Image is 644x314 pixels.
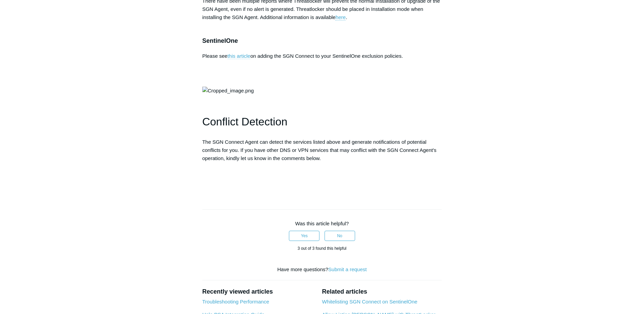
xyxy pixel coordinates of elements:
[295,221,349,226] span: Was this article helpful?
[202,266,442,274] div: Have more questions?
[335,14,346,20] a: here
[202,287,315,296] h2: Recently viewed articles
[322,299,417,304] a: Whitelisting SGN Connect on SentinelOne
[322,287,442,296] h2: Related articles
[202,87,254,95] img: Cropped_image.png
[202,138,442,162] p: The SGN Connect Agent can detect the services listed above and generate notifications of potentia...
[202,299,269,304] a: Troubleshooting Performance
[202,27,442,46] h3: SentinelOne
[227,53,251,59] a: this article
[202,52,442,68] p: Please see on adding the SGN Connect to your SentinelOne exclusion policies.
[328,266,367,272] a: Submit a request
[325,231,355,241] button: This article was not helpful
[202,113,442,130] h1: Conflict Detection
[297,246,346,251] span: 3 out of 3 found this helpful
[289,231,319,241] button: This article was helpful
